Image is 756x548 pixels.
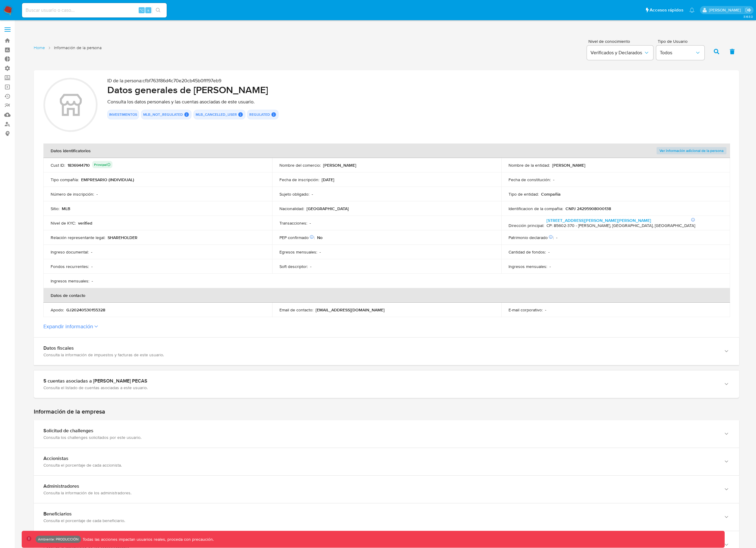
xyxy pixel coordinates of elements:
[650,7,683,13] span: Accesos rápidos
[38,538,79,540] p: Ambiente: PRODUCCIÓN
[588,39,653,43] span: Nivel de conocimiento
[591,50,644,56] span: Verificados y Declarados
[689,8,695,13] a: Notificaciones
[139,7,144,13] span: ⌥
[152,6,164,14] button: search-icon
[587,46,653,60] button: Verificados y Declarados
[658,39,706,43] span: Tipo de Usuario
[656,46,704,60] button: Todos
[54,45,102,51] span: Información de la persona
[34,43,102,59] nav: List of pages
[660,50,695,56] span: Todos
[34,45,45,51] a: Home
[81,537,214,542] p: Todas las acciones impactan usuarios reales, proceda con precaución.
[709,7,743,13] p: leandrojossue.ramirez@mercadolibre.com.co
[22,6,167,14] input: Buscar usuario o caso...
[147,7,149,13] span: s
[745,7,751,13] a: Salir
